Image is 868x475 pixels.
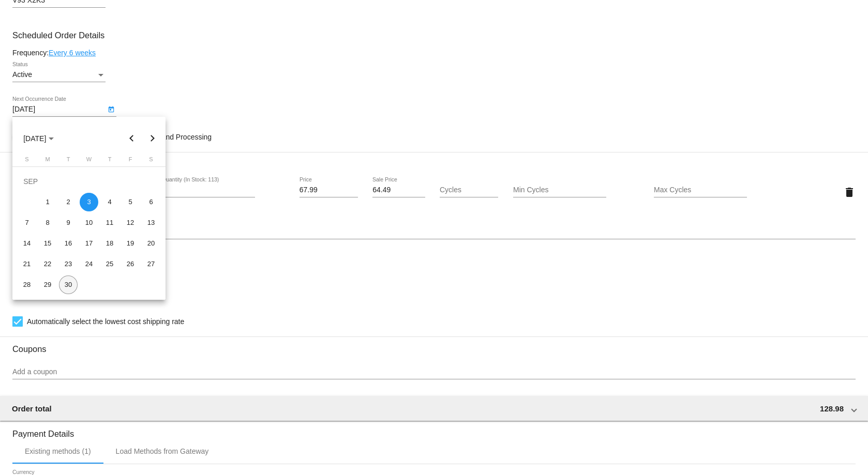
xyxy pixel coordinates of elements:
div: 25 [100,255,119,273]
div: 18 [100,234,119,253]
td: September 16, 2025 [58,233,79,254]
th: Thursday [99,156,120,166]
div: 28 [18,275,36,294]
div: 10 [80,213,98,232]
td: September 13, 2025 [141,212,161,233]
div: 23 [59,255,78,273]
span: [DATE] [23,134,54,143]
div: 27 [142,255,160,273]
th: Monday [37,156,58,166]
div: 7 [18,213,36,232]
div: 6 [142,193,160,211]
div: 17 [80,234,98,253]
div: 22 [38,255,57,273]
div: 26 [121,255,140,273]
td: September 24, 2025 [79,254,99,274]
div: 30 [59,275,78,294]
td: September 28, 2025 [17,274,37,295]
td: September 4, 2025 [99,192,120,212]
div: 8 [38,213,57,232]
td: September 27, 2025 [141,254,161,274]
td: September 14, 2025 [17,233,37,254]
th: Saturday [141,156,161,166]
td: September 3, 2025 [79,192,99,212]
td: SEP [17,171,161,192]
div: 14 [18,234,36,253]
td: September 2, 2025 [58,192,79,212]
td: September 29, 2025 [37,274,58,295]
div: 5 [121,193,140,211]
div: 1 [38,193,57,211]
td: September 20, 2025 [141,233,161,254]
div: 12 [121,213,140,232]
td: September 25, 2025 [99,254,120,274]
td: September 23, 2025 [58,254,79,274]
td: September 17, 2025 [79,233,99,254]
div: 11 [100,213,119,232]
td: September 9, 2025 [58,212,79,233]
td: September 5, 2025 [120,192,141,212]
div: 16 [59,234,78,253]
th: Wednesday [79,156,99,166]
div: 24 [80,255,98,273]
td: September 7, 2025 [17,212,37,233]
td: September 18, 2025 [99,233,120,254]
td: September 12, 2025 [120,212,141,233]
td: September 10, 2025 [79,212,99,233]
td: September 1, 2025 [37,192,58,212]
td: September 19, 2025 [120,233,141,254]
div: 3 [80,193,98,211]
div: 13 [142,213,160,232]
div: 2 [59,193,78,211]
th: Sunday [17,156,37,166]
td: September 21, 2025 [17,254,37,274]
th: Friday [120,156,141,166]
div: 9 [59,213,78,232]
button: Choose month and year [15,128,62,149]
td: September 30, 2025 [58,274,79,295]
td: September 22, 2025 [37,254,58,274]
div: 21 [18,255,36,273]
div: 19 [121,234,140,253]
div: 29 [38,275,57,294]
div: 20 [142,234,160,253]
div: 4 [100,193,119,211]
button: Next month [142,128,163,149]
td: September 26, 2025 [120,254,141,274]
div: 15 [38,234,57,253]
td: September 8, 2025 [37,212,58,233]
td: September 11, 2025 [99,212,120,233]
th: Tuesday [58,156,79,166]
td: September 15, 2025 [37,233,58,254]
button: Previous month [122,128,142,149]
td: September 6, 2025 [141,192,161,212]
